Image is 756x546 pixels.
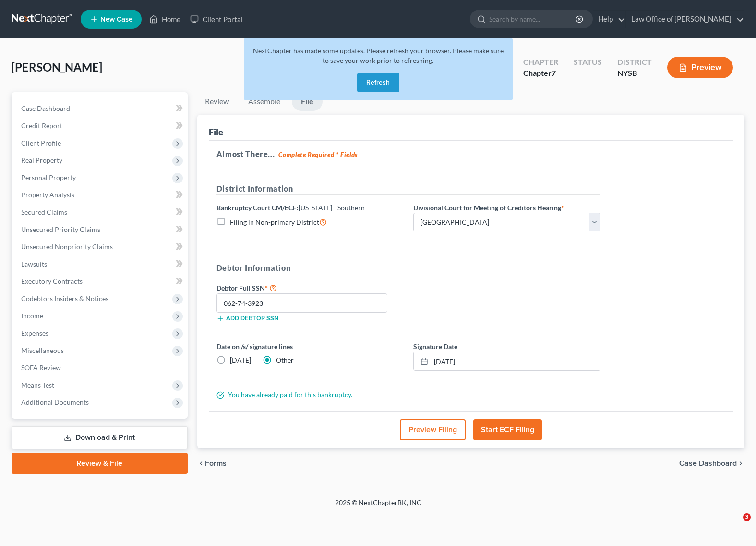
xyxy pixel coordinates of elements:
span: Miscellaneous [21,346,64,354]
label: Bankruptcy Court CM/ECF: [216,203,365,213]
a: Review & File [12,453,188,474]
span: Lawsuits [21,260,47,268]
button: Preview [667,57,733,78]
button: Start ECF Filing [473,419,542,440]
span: SOFA Review [21,364,61,372]
a: Case Dashboard chevron_right [679,460,744,467]
span: New Case [100,16,132,23]
span: Means Test [21,381,54,389]
span: Real Property [21,156,62,164]
a: Executory Contracts [13,273,188,290]
button: Preview Filing [400,419,466,440]
i: chevron_right [737,460,744,467]
span: Additional Documents [21,398,89,406]
span: [US_STATE] - Southern [299,204,365,212]
div: NYSB [617,68,652,79]
a: Home [144,11,185,28]
span: Secured Claims [21,208,67,216]
span: Personal Property [21,173,76,182]
a: Review [197,92,237,111]
span: NextChapter has made some updates. Please refresh your browser. Please make sure to save your wor... [253,47,504,64]
button: chevron_left Forms [197,460,240,467]
span: Other [276,356,294,364]
div: Chapter [523,68,558,79]
h5: District Information [216,183,600,195]
a: Credit Report [13,117,188,134]
a: Download & Print [12,426,188,449]
strong: Complete Required * Fields [278,151,358,158]
span: Unsecured Priority Claims [21,225,100,233]
h5: Almost There... [216,148,725,160]
input: Search by name... [489,10,577,28]
a: [DATE] [414,352,600,370]
div: Chapter [523,57,558,68]
button: Refresh [357,73,399,92]
h5: Debtor Information [216,262,600,274]
a: Client Portal [185,11,248,28]
a: Law Office of [PERSON_NAME] [626,11,744,28]
span: Income [21,312,43,320]
span: Unsecured Nonpriority Claims [21,243,113,251]
a: SOFA Review [13,359,188,376]
span: Client Profile [21,139,61,147]
button: Add debtor SSN [216,315,278,322]
span: 7 [552,68,556,77]
span: Case Dashboard [21,104,70,112]
a: Unsecured Nonpriority Claims [13,238,188,255]
div: File [209,126,223,138]
span: Codebtors Insiders & Notices [21,294,108,303]
span: [PERSON_NAME] [12,60,102,74]
span: [DATE] [230,356,251,364]
div: District [617,57,652,68]
span: Executory Contracts [21,277,83,285]
iframe: Intercom live chat [723,513,746,536]
a: Case Dashboard [13,100,188,117]
span: Expenses [21,329,48,337]
label: Signature Date [413,341,457,352]
a: Unsecured Priority Claims [13,221,188,238]
span: Forms [205,460,227,467]
span: 3 [743,513,751,521]
input: XXX-XX-XXXX [216,293,387,313]
span: Filing in Non-primary District [230,218,319,226]
a: Property Analysis [13,186,188,204]
span: Credit Report [21,121,62,130]
div: Status [574,57,602,68]
a: Assemble [240,92,288,111]
a: Lawsuits [13,255,188,273]
label: Debtor Full SSN [212,282,408,293]
span: Case Dashboard [679,460,737,467]
a: Help [593,11,625,28]
label: Divisional Court for Meeting of Creditors Hearing [413,203,564,213]
div: 2025 © NextChapterBK, INC [105,498,652,515]
span: Property Analysis [21,191,74,199]
div: You have already paid for this bankruptcy. [212,390,605,400]
a: Secured Claims [13,204,188,221]
i: chevron_left [197,460,205,467]
label: Date on /s/ signature lines [216,341,404,352]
